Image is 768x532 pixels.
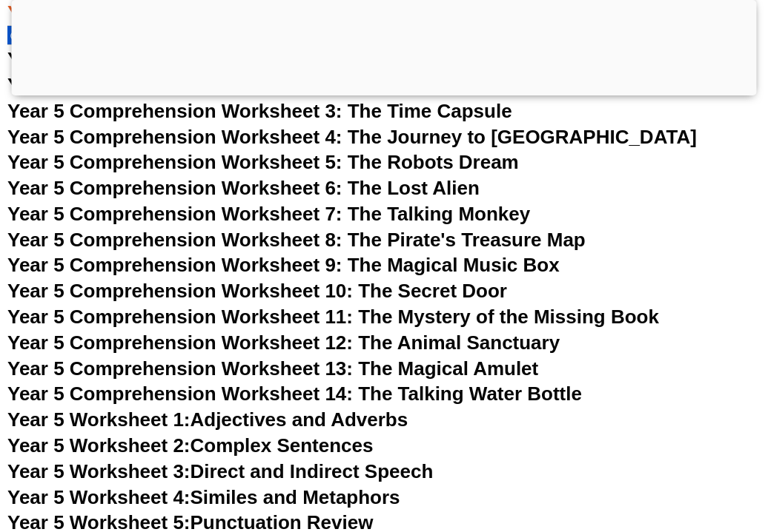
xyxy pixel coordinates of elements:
a: Year 5 Comprehension Worksheet 10: The Secret Door [7,280,507,302]
span: Year 5 Worksheet 1: [7,408,191,431]
a: Year 5 Comprehension Worksheet 9: The Magical Music Box [7,254,560,276]
a: Year 5 Comprehension Worksheet 1: The Magical Bookstore [7,48,558,70]
a: Year 5 Comprehension Worksheet 4: The Journey to [GEOGRAPHIC_DATA] [7,126,697,148]
a: Year 5 Comprehension Worksheet 7: The Talking Monkey [7,203,530,225]
span: Year 5 Worksheet 2: [7,434,191,457]
a: Year 5 Worksheet 4:Similes and Metaphors [7,486,400,508]
a: Year 5 Comprehension Worksheet 8: The Pirate's Treasure Map [7,229,586,251]
a: Year 5 Comprehension Worksheet 13: The Magical Amulet [7,357,538,380]
a: Year 5 Comprehension Worksheet 6: The Lost Alien [7,177,480,199]
a: Year 5 Comprehension Worksheet 12: The Animal Sanctuary [7,331,560,354]
span: Year 5 Worksheet 3: [7,460,191,482]
a: Year 5 Worksheet 3:Direct and Indirect Speech [7,460,433,482]
a: Year 5 Comprehension Worksheet 5: The Robots Dream [7,151,519,173]
a: Year 5 Comprehension Worksheet 2: The Animal Detective [7,74,542,96]
a: Year 5 Comprehension Worksheet 3: The Time Capsule [7,100,512,122]
iframe: Chat Widget [514,365,768,532]
span: Year 5 Worksheet 4: [7,486,191,508]
div: English tutoring services [7,25,148,45]
a: Year 5 Worksheet 1:Adjectives and Adverbs [7,408,408,431]
a: Year 5 Comprehension Worksheet 11: The Mystery of the Missing Book [7,306,659,328]
a: Year 5 Worksheet 2:Complex Sentences [7,434,373,457]
a: Year 5 Comprehension Worksheet 14: The Talking Water Bottle [7,383,582,405]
